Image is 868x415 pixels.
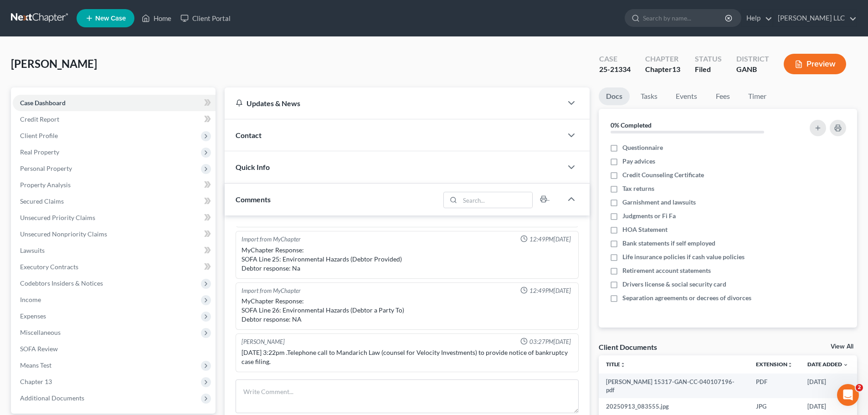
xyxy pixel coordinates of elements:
[95,15,126,22] span: New Case
[13,210,216,226] a: Unsecured Priority Claims
[622,143,663,152] span: Questionnaire
[756,361,793,368] a: Extensionunfold_more
[20,197,64,205] span: Secured Claims
[837,384,859,406] iframe: Intercom live chat
[736,64,769,75] div: GANB
[599,342,657,352] div: Client Documents
[606,361,626,368] a: Titleunfold_more
[13,242,216,259] a: Lawsuits
[241,297,573,324] div: MyChapter Response: SOFA Line 26: Environmental Hazards (Debtor a Party To) Debtor response: NA
[800,374,856,399] td: [DATE]
[241,235,301,244] div: Import from MyChapter
[807,361,848,368] a: Date Added expand_more
[13,193,216,210] a: Secured Claims
[622,225,668,234] span: HOA Statement
[13,226,216,242] a: Unsecured Nonpriority Claims
[460,192,533,208] input: Search...
[20,328,61,336] span: Miscellaneous
[695,64,722,75] div: Filed
[622,266,711,275] span: Retirement account statements
[622,239,715,248] span: Bank statements if self employed
[599,374,749,399] td: [PERSON_NAME] 15317-GAN-CC-040107196-pdf
[13,111,216,128] a: Credit Report
[831,343,853,350] a: View All
[645,64,680,75] div: Chapter
[20,230,107,238] span: Unsecured Nonpriority Claims
[529,235,571,244] span: 12:49PM[DATE]
[843,362,848,368] i: expand_more
[599,398,749,415] td: 20250913_083555.jpg
[784,54,846,74] button: Preview
[611,121,652,129] strong: 0% Completed
[529,287,571,295] span: 12:49PM[DATE]
[622,211,676,220] span: Judgments or Fi Fa
[622,198,696,207] span: Garnishment and lawsuits
[13,177,216,193] a: Property Analysis
[620,362,626,368] i: unfold_more
[241,348,573,366] div: [DATE] 3:22pm .Telephone call to Mandarich Law (counsel for Velocity Investments) to provide noti...
[529,338,571,346] span: 03:27PM[DATE]
[236,131,262,139] span: Contact
[20,99,66,107] span: Case Dashboard
[736,54,769,64] div: District
[176,10,235,26] a: Client Portal
[236,98,551,108] div: Updates & News
[599,64,631,75] div: 25-21334
[20,263,78,271] span: Executory Contracts
[241,338,285,346] div: [PERSON_NAME]
[13,95,216,111] a: Case Dashboard
[20,164,72,172] span: Personal Property
[773,10,857,26] a: [PERSON_NAME] LLC
[741,87,774,105] a: Timer
[749,374,800,399] td: PDF
[645,54,680,64] div: Chapter
[20,214,95,221] span: Unsecured Priority Claims
[20,132,58,139] span: Client Profile
[20,394,84,402] span: Additional Documents
[20,312,46,320] span: Expenses
[13,341,216,357] a: SOFA Review
[672,65,680,73] span: 13
[622,293,751,302] span: Separation agreements or decrees of divorces
[13,259,216,275] a: Executory Contracts
[20,148,59,156] span: Real Property
[800,398,856,415] td: [DATE]
[20,115,59,123] span: Credit Report
[20,246,45,254] span: Lawsuits
[787,362,793,368] i: unfold_more
[20,361,51,369] span: Means Test
[856,384,863,391] span: 2
[708,87,737,105] a: Fees
[622,280,726,289] span: Drivers license & social security card
[695,54,722,64] div: Status
[20,296,41,303] span: Income
[643,10,726,26] input: Search by name...
[749,398,800,415] td: JPG
[137,10,176,26] a: Home
[599,54,631,64] div: Case
[20,378,52,385] span: Chapter 13
[622,184,654,193] span: Tax returns
[599,87,630,105] a: Docs
[20,345,58,353] span: SOFA Review
[668,87,704,105] a: Events
[20,181,71,189] span: Property Analysis
[622,252,745,261] span: Life insurance policies if cash value policies
[236,163,270,171] span: Quick Info
[20,279,103,287] span: Codebtors Insiders & Notices
[241,246,573,273] div: MyChapter Response: SOFA Line 25: Environmental Hazards (Debtor Provided) Debtor response: Na
[742,10,772,26] a: Help
[11,57,97,70] span: [PERSON_NAME]
[241,287,301,295] div: Import from MyChapter
[633,87,665,105] a: Tasks
[622,157,655,166] span: Pay advices
[236,195,271,204] span: Comments
[622,170,704,179] span: Credit Counseling Certificate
